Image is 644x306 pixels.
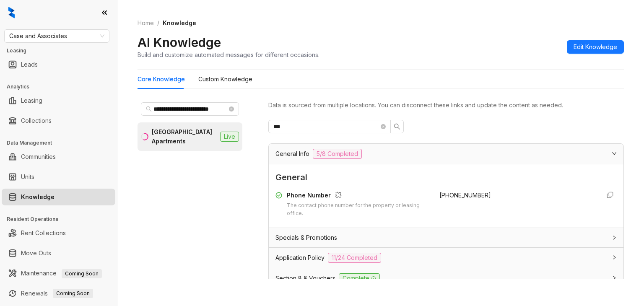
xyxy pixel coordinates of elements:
span: collapsed [612,255,617,260]
span: Coming Soon [53,289,93,298]
span: 11/24 Completed [328,253,381,263]
span: General Info [275,149,309,158]
h3: Data Management [7,139,117,147]
span: collapsed [612,235,617,240]
div: Section 8 & VouchersComplete [269,268,623,288]
span: Live [220,132,239,142]
div: Build and customize automated messages for different occasions. [138,50,319,59]
h3: Analytics [7,83,117,91]
a: Home [136,18,156,28]
li: Leads [2,56,115,73]
span: Section 8 & Vouchers [275,274,335,283]
a: RenewalsComing Soon [21,285,93,302]
li: Renewals [2,285,115,302]
span: Application Policy [275,253,325,262]
span: Complete [339,273,380,283]
a: Collections [21,112,52,129]
li: Maintenance [2,265,115,282]
li: Collections [2,112,115,129]
span: Knowledge [163,19,196,26]
li: Rent Collections [2,225,115,241]
span: expanded [612,151,617,156]
span: General [275,171,617,184]
h3: Leasing [7,47,117,54]
button: Edit Knowledge [567,40,624,54]
span: search [146,106,152,112]
h3: Resident Operations [7,215,117,223]
a: Leads [21,56,38,73]
li: / [157,18,159,28]
div: General Info5/8 Completed [269,144,623,164]
div: Application Policy11/24 Completed [269,248,623,268]
div: [GEOGRAPHIC_DATA] Apartments [152,127,217,146]
span: close-circle [229,106,234,112]
img: logo [8,7,15,18]
li: Move Outs [2,245,115,262]
a: Move Outs [21,245,51,262]
div: Phone Number [287,191,429,202]
a: Leasing [21,92,42,109]
li: Units [2,169,115,185]
a: Rent Collections [21,225,66,241]
span: collapsed [612,275,617,280]
div: Core Knowledge [138,75,185,84]
span: close-circle [381,124,386,129]
span: search [394,123,400,130]
div: Specials & Promotions [269,228,623,247]
a: Knowledge [21,189,55,205]
div: Data is sourced from multiple locations. You can disconnect these links and update the content as... [268,101,624,110]
span: Coming Soon [62,269,102,278]
span: Specials & Promotions [275,233,337,242]
span: 5/8 Completed [313,149,362,159]
li: Communities [2,148,115,165]
li: Leasing [2,92,115,109]
li: Knowledge [2,189,115,205]
span: Edit Knowledge [574,42,617,52]
div: The contact phone number for the property or leasing office. [287,202,429,218]
a: Units [21,169,34,185]
a: Communities [21,148,56,165]
h2: AI Knowledge [138,34,221,50]
div: Custom Knowledge [198,75,252,84]
span: [PHONE_NUMBER] [439,192,491,199]
span: Case and Associates [9,30,104,42]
